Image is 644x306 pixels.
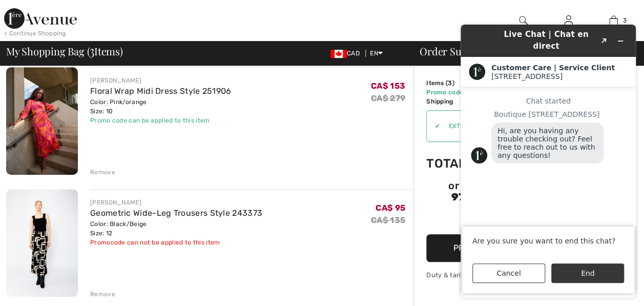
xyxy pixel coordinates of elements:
div: Remove [90,168,115,177]
div: [PERSON_NAME] [90,198,262,207]
s: CA$ 135 [371,215,405,225]
img: Geometric Wide-Leg Trousers Style 243373 [6,189,78,297]
span: 3 [90,44,94,57]
div: or 4 payments of with [426,181,580,204]
span: CA$ 153 [371,81,405,91]
div: Promo code can be applied to this item [90,116,232,125]
td: Shipping [426,97,481,106]
div: Promocode can not be applied to this item [90,238,262,247]
div: or 4 payments ofCA$ 97.26withSezzle Click to learn more about Sezzle [426,181,580,208]
td: Promo code [426,88,481,97]
span: 3 [448,79,452,87]
img: My Info [564,14,573,27]
img: My Bag [609,14,618,27]
div: Color: Black/Beige Size: 12 [90,219,262,238]
s: CA$ 279 [371,93,405,103]
span: My Shopping Bag ( Items) [6,46,123,56]
iframe: PayPal-paypal [426,208,580,231]
span: 3 [623,16,627,25]
span: CAD [330,50,364,57]
div: Duty & tariff-free | Uninterrupted shipping [426,270,580,280]
a: 3 [591,14,635,27]
img: Floral Wrap Midi Dress Style 251906 [6,67,78,175]
div: [PERSON_NAME] [90,76,232,85]
a: Geometric Wide-Leg Trousers Style 243373 [90,208,262,218]
td: Total [426,146,481,181]
span: Chat [23,7,44,16]
span: CA$ 97.26 [451,179,558,203]
div: Remove [90,290,115,299]
img: search the website [519,14,528,27]
span: EN [370,50,383,57]
div: < Continue Shopping [4,29,66,38]
input: Promo code [440,111,546,141]
a: Sign In [556,14,581,27]
button: Proceed to Checkout [426,234,580,262]
a: Floral Wrap Midi Dress Style 251906 [90,86,232,96]
img: Canadian Dollar [330,50,347,58]
td: Items ( ) [426,78,481,88]
span: CA$ 95 [376,203,405,213]
div: ✔ [427,121,440,131]
iframe: Find more information here [452,16,644,306]
img: 1ère Avenue [4,8,77,29]
div: Color: Pink/orange Size: 10 [90,97,232,116]
div: Order Summary [407,46,638,56]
